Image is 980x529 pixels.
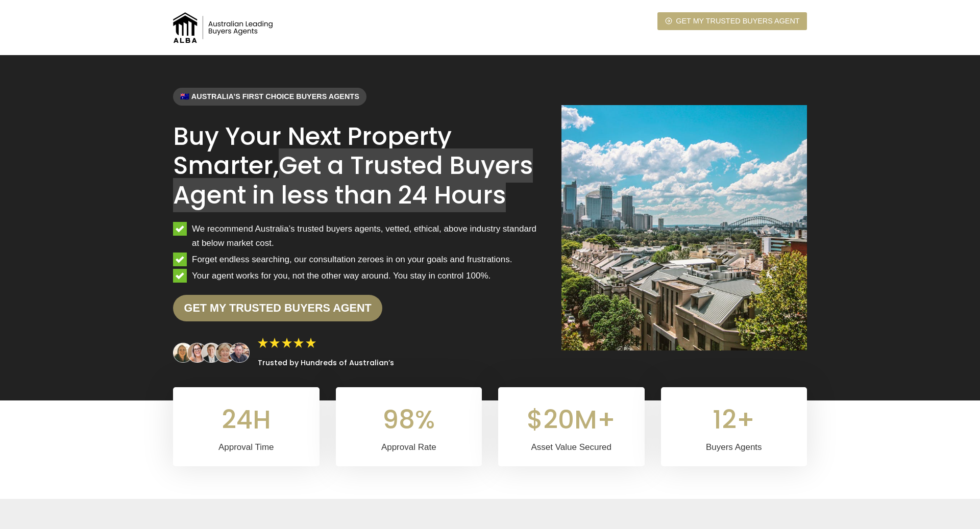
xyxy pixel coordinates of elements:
div: 98% [348,399,470,440]
div: Buyers Agents [673,440,795,454]
img: Stunning view of Sydney's skyline featuring the Harbour Bridge and Opera House under a clear blue... [561,105,807,350]
div: Asset Value Secured [510,440,632,454]
strong: Get my trusted Buyers Agent [184,301,372,314]
div: 12+ [673,399,795,440]
span: We recommend Australia’s trusted buyers agents, vetted, ethical, above industry standard at below... [192,222,545,249]
mark: Get a Trusted Buyers Agent in less than 24 Hours [173,148,533,212]
a: Get my trusted Buyers Agent [173,295,382,321]
h2: Trusted by Hundreds of Australian’s [258,359,394,367]
span: Forget endless searching, our consultation zeroes in on your goals and frustrations. [192,253,512,266]
div: $20M+ [510,399,632,440]
div: 24H [185,399,307,440]
a: Get my trusted Buyers Agent [657,12,807,30]
strong: 🇦🇺 Australia’s first choice buyers agents [180,92,359,100]
span: Your agent works for you, not the other way around. You stay in control 100%. [192,269,491,283]
div: Approval Rate [348,440,470,454]
div: Approval Time [185,440,307,454]
h1: Buy Your Next Property Smarter, [173,122,545,210]
span: Get my trusted Buyers Agent [676,15,799,27]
